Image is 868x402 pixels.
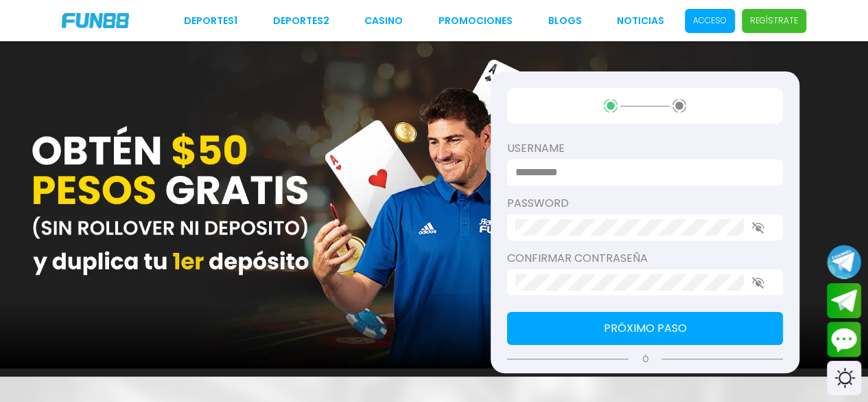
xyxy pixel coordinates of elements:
[827,244,861,280] button: Join telegram channel
[507,195,783,212] label: password
[827,283,861,319] button: Join telegram
[617,14,664,28] a: NOTICIAS
[507,353,783,366] p: Ó
[184,14,237,28] a: Deportes1
[507,250,783,267] label: Confirmar contraseña
[750,14,798,27] p: Regístrate
[827,322,861,357] button: Contact customer service
[62,13,129,28] img: Company Logo
[364,14,403,28] a: CASINO
[693,14,727,27] p: Acceso
[827,361,861,395] div: Switch theme
[548,14,581,28] a: BLOGS
[507,312,783,345] button: Próximo paso
[273,14,329,28] a: Deportes2
[438,14,513,28] a: Promociones
[507,140,783,157] label: username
